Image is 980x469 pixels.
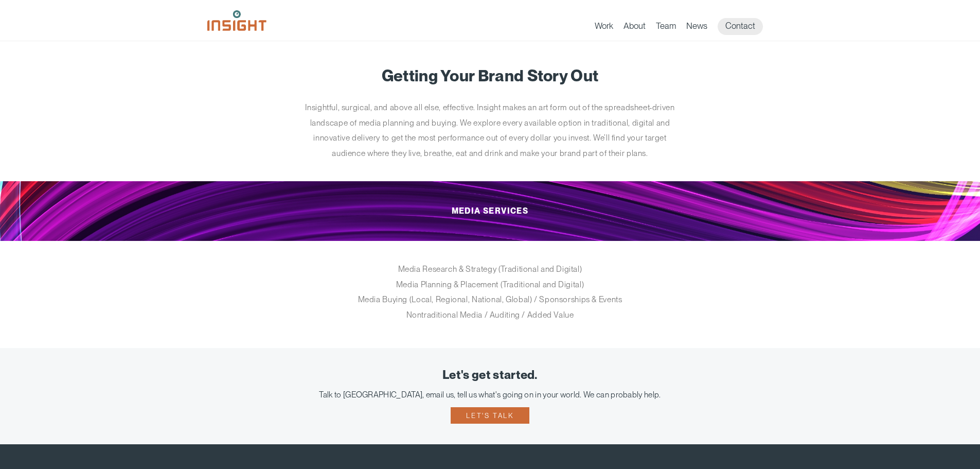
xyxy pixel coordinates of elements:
a: Let's talk [451,407,529,424]
p: Insightful, surgical, and above all else, effective. Insight makes an art form out of the spreads... [297,100,683,161]
a: Contact [718,18,763,35]
a: Work [595,21,613,35]
nav: primary navigation menu [595,18,773,35]
div: Talk to [GEOGRAPHIC_DATA], email us, tell us what's going on in your world. We can probably help. [15,390,965,399]
a: About [623,21,646,35]
img: Insight Marketing Design [207,10,266,31]
p: Media Research & Strategy (Traditional and Digital) Media Planning & Placement (Traditional and D... [297,262,683,322]
h2: Media Services [223,181,758,241]
a: Team [656,21,676,35]
div: Let's get started. [15,369,965,382]
h1: Getting Your Brand Story Out [223,67,758,84]
a: News [686,21,707,35]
